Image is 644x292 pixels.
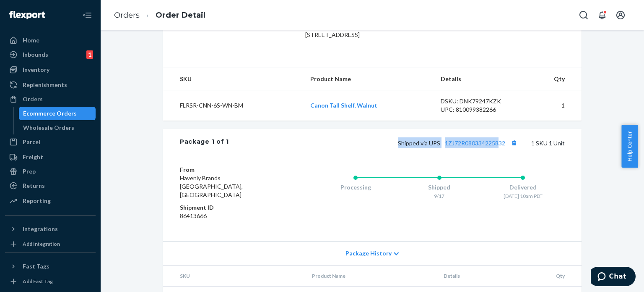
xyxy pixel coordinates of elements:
[23,278,53,285] div: Add Fast Tag
[397,183,481,192] div: Shipped
[5,34,96,47] a: Home
[23,197,51,205] div: Reporting
[5,276,96,287] a: Add Fast Tag
[594,7,610,24] button: Open notifications
[79,7,96,24] button: Close Navigation
[591,267,636,288] iframe: Opens a widget where you can chat to one of our agents
[23,124,74,132] div: Wholesale Orders
[5,165,96,178] a: Prep
[5,260,96,273] button: Fast Tags
[526,68,582,90] th: Qty
[163,266,305,287] th: SKU
[180,166,280,174] dt: From
[481,192,565,200] div: [DATE] 10am PDT
[509,137,519,148] button: Copy tracking number
[5,48,96,61] a: Inbounds1
[23,225,58,233] div: Integrations
[23,240,60,247] div: Add Integration
[305,266,437,287] th: Product Name
[23,138,40,146] div: Parcel
[23,50,48,59] div: Inbounds
[612,7,629,24] button: Open account menu
[5,92,96,106] a: Orders
[434,68,526,90] th: Details
[163,90,304,121] td: FLRSR-CNN-6S-WN-BM
[310,102,377,109] a: Canon Tall Shelf, Walnut
[5,194,96,208] a: Reporting
[398,139,519,147] span: Shipped via UPS
[481,183,565,192] div: Delivered
[345,249,392,258] span: Package History
[304,68,434,90] th: Product Name
[621,125,638,168] button: Help Center
[5,78,96,92] a: Replenishments
[163,68,304,90] th: SKU
[5,239,96,249] a: Add Integration
[575,7,592,24] button: Open Search Box
[23,109,77,118] div: Ecommerce Orders
[86,50,93,59] div: 1
[180,137,229,148] div: Package 1 of 1
[437,266,529,287] th: Details
[5,222,96,236] button: Integrations
[23,182,45,190] div: Returns
[23,95,43,103] div: Orders
[180,174,243,198] span: Havenly Brands [GEOGRAPHIC_DATA], [GEOGRAPHIC_DATA]
[9,11,45,19] img: Flexport logo
[229,137,565,148] div: 1 SKU 1 Unit
[314,183,397,192] div: Processing
[107,3,212,28] ol: breadcrumbs
[529,266,582,287] th: Qty
[526,90,582,121] td: 1
[19,121,96,134] a: Wholesale Orders
[19,107,96,120] a: Ecommerce Orders
[114,11,140,20] a: Orders
[23,81,67,89] div: Replenishments
[23,153,43,161] div: Freight
[5,150,96,164] a: Freight
[180,203,280,212] dt: Shipment ID
[23,36,39,45] div: Home
[23,262,49,271] div: Fast Tags
[5,135,96,149] a: Parcel
[445,139,505,147] a: 1ZJ72R080334225832
[441,105,519,114] div: UPC: 810099382266
[5,63,96,76] a: Inventory
[180,212,280,220] dd: 86413666
[441,97,519,105] div: DSKU: DNK79247KZK
[23,167,36,176] div: Prep
[156,11,205,20] a: Order Detail
[5,179,96,192] a: Returns
[23,66,49,74] div: Inventory
[397,192,481,200] div: 9/17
